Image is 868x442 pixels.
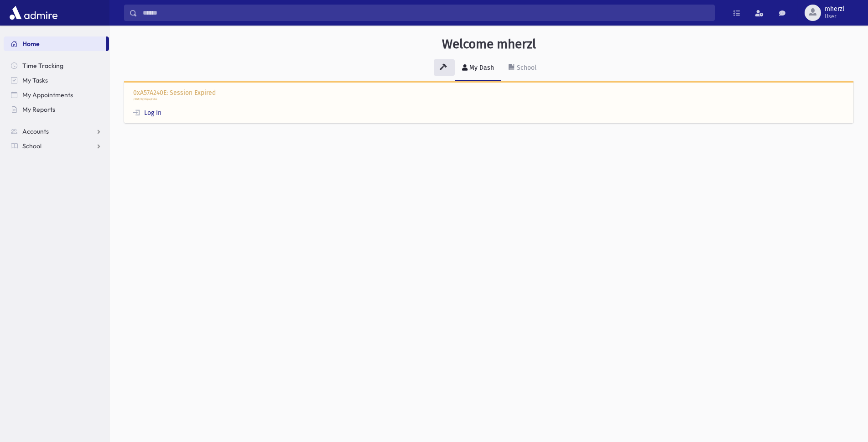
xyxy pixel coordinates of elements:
a: My Tasks [4,73,109,88]
p: /WGT/WgtDisplayIndex [133,98,844,101]
img: AdmirePro [7,4,60,22]
a: Log In [133,109,161,117]
input: Search [137,5,714,21]
span: My Tasks [22,76,48,84]
a: School [501,56,544,81]
span: School [22,142,42,150]
h3: Welcome mherzl [442,36,536,52]
a: My Appointments [4,88,109,102]
span: User [825,13,844,20]
span: Time Tracking [22,62,63,70]
a: Time Tracking [4,58,109,73]
a: School [4,139,109,153]
span: mherzl [825,5,844,13]
div: School [515,64,536,72]
div: 0xA57A240E: Session Expired [124,81,853,124]
span: My Reports [22,105,55,114]
a: Accounts [4,124,109,139]
a: My Reports [4,102,109,117]
a: My Dash [455,56,501,81]
span: My Appointments [22,91,73,99]
span: Home [22,40,40,48]
a: Home [4,36,106,51]
span: Accounts [22,127,49,135]
div: My Dash [468,64,494,72]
